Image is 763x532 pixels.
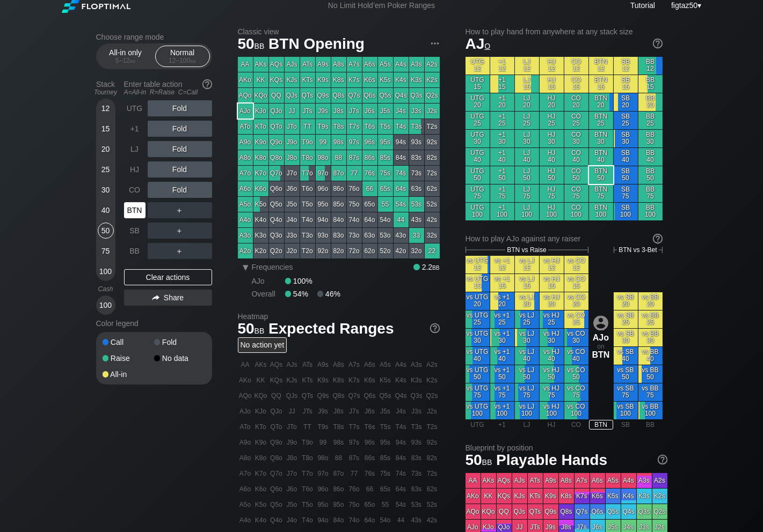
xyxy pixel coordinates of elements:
[316,228,331,243] div: 93o
[103,354,154,362] div: Raise
[425,57,440,72] div: A2s
[593,315,608,330] img: icon-avatar.b40e07d9.svg
[671,1,697,10] span: figtaz50
[316,88,331,103] div: Q9s
[362,228,377,243] div: 63o
[425,197,440,212] div: 52s
[638,75,663,93] div: BB 15
[378,181,393,196] div: 65s
[98,202,114,218] div: 40
[490,130,514,147] div: +1 30
[409,88,424,103] div: Q3s
[394,166,409,181] div: 74s
[564,166,588,184] div: CO 50
[238,104,253,119] div: AJo
[300,57,315,72] div: ATs
[238,166,253,181] div: A7o
[490,57,514,75] div: +1 12
[614,93,638,111] div: SB 20
[238,181,253,196] div: A6o
[285,72,300,87] div: KJs
[285,57,300,72] div: AJs
[362,212,377,227] div: 64o
[124,121,146,137] div: +1
[269,243,284,258] div: Q2o
[425,228,440,243] div: 32s
[331,72,346,87] div: K8s
[490,203,514,220] div: +1 100
[490,75,514,93] div: +1 15
[316,57,331,72] div: A9s
[285,197,300,212] div: J5o
[490,93,514,111] div: +1 20
[564,130,588,147] div: CO 30
[466,184,490,202] div: UTG 75
[638,166,663,184] div: BB 50
[657,454,668,465] img: help.32db89a4.svg
[425,135,440,150] div: 92s
[269,181,284,196] div: Q6o
[253,119,268,134] div: KTo
[124,141,146,157] div: LJ
[378,72,393,87] div: K5s
[515,93,539,111] div: LJ 20
[148,100,212,116] div: Fold
[285,181,300,196] div: J6o
[378,88,393,103] div: Q5s
[98,161,114,178] div: 25
[152,295,159,301] img: share.864f2f62.svg
[362,119,377,134] div: T6s
[285,119,300,134] div: JTo
[490,166,514,184] div: +1 50
[236,36,266,54] span: 50
[253,212,268,227] div: K4o
[490,112,514,129] div: +1 25
[429,322,441,334] img: help.32db89a4.svg
[466,148,490,166] div: UTG 40
[394,119,409,134] div: T4s
[98,297,114,313] div: 100
[267,36,366,54] span: BTN Opening
[347,72,362,87] div: K7s
[409,104,424,119] div: J3s
[638,93,663,111] div: BB 20
[429,38,441,49] img: ellipsis.fd386fe8.svg
[124,76,212,100] div: Enter table action
[269,72,284,87] div: KQs
[148,161,212,178] div: Fold
[316,135,331,150] div: 99
[394,135,409,150] div: 94s
[589,166,613,184] div: BTN 50
[490,184,514,202] div: +1 75
[409,228,424,243] div: 33
[466,57,490,75] div: UTG 12
[285,243,300,258] div: J2o
[378,150,393,165] div: 85s
[540,57,564,75] div: HJ 12
[515,148,539,166] div: LJ 40
[347,181,362,196] div: 76o
[589,130,613,147] div: BTN 30
[300,135,315,150] div: T9o
[394,72,409,87] div: K4s
[285,88,300,103] div: QJs
[540,184,564,202] div: HJ 75
[630,1,655,10] a: Tutorial
[300,88,315,103] div: QTs
[331,135,346,150] div: 98s
[409,150,424,165] div: 83s
[269,212,284,227] div: Q4o
[564,184,588,202] div: CO 75
[540,166,564,184] div: HJ 50
[269,88,284,103] div: QQ
[98,141,114,157] div: 20
[362,57,377,72] div: A6s
[466,166,490,184] div: UTG 50
[490,148,514,166] div: +1 40
[154,338,206,346] div: Fold
[409,57,424,72] div: A3s
[238,243,253,258] div: A2o
[638,130,663,147] div: BB 30
[589,203,613,220] div: BTN 100
[300,181,315,196] div: T6o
